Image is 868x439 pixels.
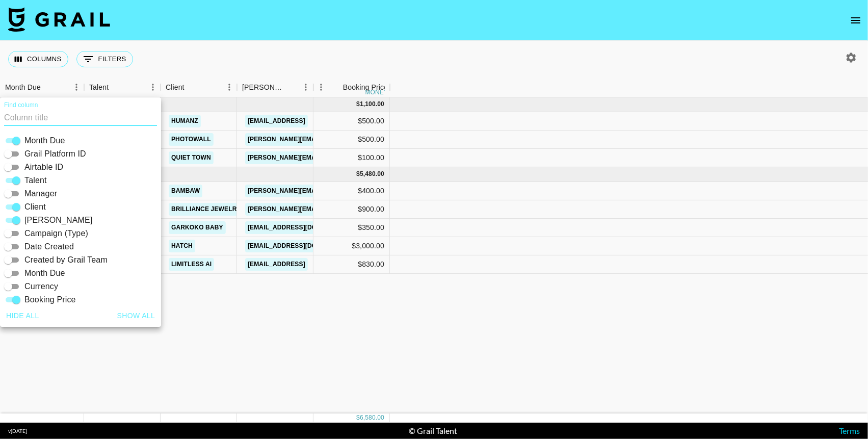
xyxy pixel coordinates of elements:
a: [EMAIL_ADDRESS][DOMAIN_NAME] [245,240,359,252]
a: Limitless AI [169,258,214,271]
a: [PERSON_NAME][EMAIL_ADDRESS][DOMAIN_NAME] [245,151,411,164]
span: Grail Platform ID [24,148,86,160]
button: Hide all [2,306,43,325]
span: Manager [24,188,57,200]
button: Sort [41,80,55,94]
a: Hatch [169,240,195,252]
label: Find column [4,101,38,110]
button: Menu [145,80,161,95]
div: $ [356,170,360,178]
div: 5,480.00 [360,170,384,178]
button: Menu [69,80,84,95]
a: BamBaw [169,185,202,197]
button: Select columns [8,51,68,67]
a: [EMAIL_ADDRESS][DOMAIN_NAME] [245,221,359,234]
div: $ [356,100,360,109]
button: Sort [185,80,199,94]
button: Menu [222,80,237,95]
div: Booking Price [343,78,388,97]
span: [PERSON_NAME] [24,214,93,226]
div: v [DATE] [8,428,27,434]
button: Menu [298,80,313,95]
div: $100.00 [313,149,390,167]
a: [EMAIL_ADDRESS] [245,115,308,127]
button: Sort [284,80,298,94]
span: Month Due [24,267,65,279]
div: $500.00 [313,112,390,131]
a: PhotoWall [169,133,214,146]
a: [PERSON_NAME][EMAIL_ADDRESS][PERSON_NAME][DOMAIN_NAME] [245,203,464,216]
div: 1,100.00 [360,100,384,109]
button: open drawer [846,10,866,31]
div: Client [166,78,185,97]
span: Campaign (Type) [24,227,88,240]
a: Garkoko Baby [169,221,226,234]
a: [PERSON_NAME][EMAIL_ADDRESS][DOMAIN_NAME] [245,133,411,146]
input: Column title [4,110,157,126]
div: $830.00 [313,255,390,274]
button: Sort [109,80,123,94]
div: $3,000.00 [313,237,390,255]
div: $500.00 [313,131,390,149]
span: Date Created [24,241,74,253]
div: $350.00 [313,219,390,237]
button: Sort [329,80,343,94]
span: Client [24,201,46,213]
img: Grail Talent [8,7,110,32]
div: Client [161,78,237,97]
div: [PERSON_NAME] [242,78,284,97]
div: © Grail Talent [409,426,457,436]
div: 6,580.00 [360,414,384,422]
span: Talent [24,174,47,187]
a: Quiet Town [169,151,214,164]
span: Booking Price [24,294,76,306]
div: Month Due [5,78,41,97]
div: Talent [84,78,161,97]
a: Humanz [169,115,201,127]
span: Created by Grail Team [24,254,108,266]
button: Show filters [76,51,133,67]
a: Terms [839,426,860,435]
div: Talent [89,78,109,97]
a: [PERSON_NAME][EMAIL_ADDRESS][DOMAIN_NAME] [245,185,411,197]
a: [EMAIL_ADDRESS] [245,258,308,271]
div: $400.00 [313,182,390,200]
button: Menu [313,80,329,95]
button: Show all [113,306,160,325]
span: Month Due [24,135,65,147]
div: $ [356,414,360,422]
div: $900.00 [313,200,390,219]
a: Brilliance Jewelry [169,203,243,216]
div: money [365,89,388,95]
span: Currency [24,280,58,293]
div: Booker [237,78,313,97]
span: Airtable ID [24,161,63,173]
